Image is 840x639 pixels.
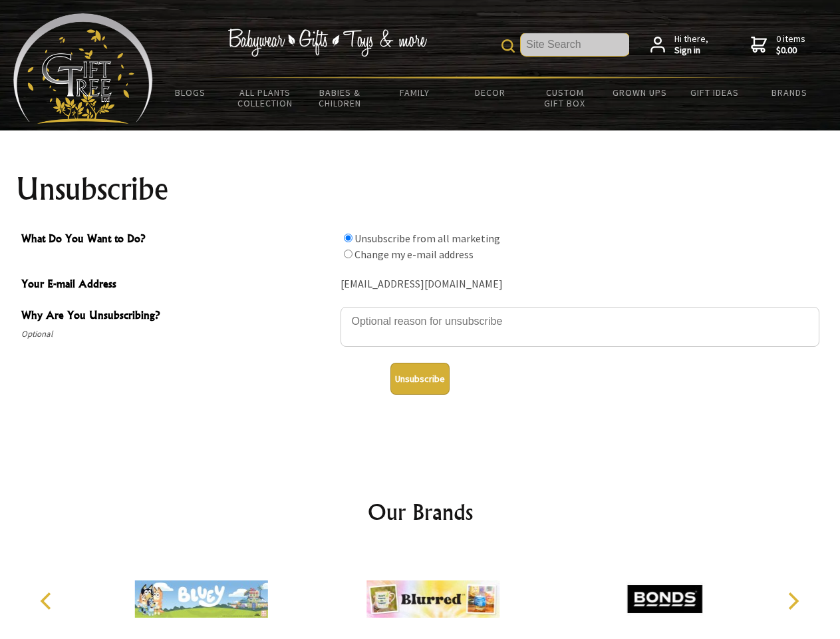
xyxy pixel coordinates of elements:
[602,79,677,106] a: Grown Ups
[776,33,805,57] span: 0 items
[21,307,334,326] span: Why Are You Unsubscribing?
[33,586,63,616] button: Previous
[354,232,500,245] label: Unsubscribe from all marketing
[378,79,453,106] a: Family
[674,45,708,57] strong: Sign in
[21,276,334,295] span: Your E-mail Address
[527,79,603,117] a: Custom Gift Box
[16,173,825,205] h1: Unsubscribe
[21,326,334,342] span: Optional
[751,33,805,57] a: 0 items$0.00
[778,586,807,616] button: Next
[752,79,827,106] a: Brands
[677,79,752,106] a: Gift Ideas
[521,33,629,56] input: Site Search
[354,248,474,261] label: Change my e-mail address
[452,79,527,106] a: Decor
[344,250,352,258] input: What Do You Want to Do?
[153,79,228,106] a: BLOGS
[13,13,153,124] img: Babyware - Gifts - Toys and more...
[501,39,515,53] img: product search
[341,274,819,295] div: [EMAIL_ADDRESS][DOMAIN_NAME]
[344,234,352,242] input: What Do You Want to Do?
[27,496,814,528] h2: Our Brands
[341,307,819,347] textarea: Why Are You Unsubscribing?
[650,33,708,57] a: Hi there,Sign in
[776,45,805,57] strong: $0.00
[21,230,334,250] span: What Do You Want to Do?
[390,363,450,395] button: Unsubscribe
[228,79,303,117] a: All Plants Collection
[674,33,708,57] span: Hi there,
[227,29,427,57] img: Babywear - Gifts - Toys & more
[303,79,378,117] a: Babies & Children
